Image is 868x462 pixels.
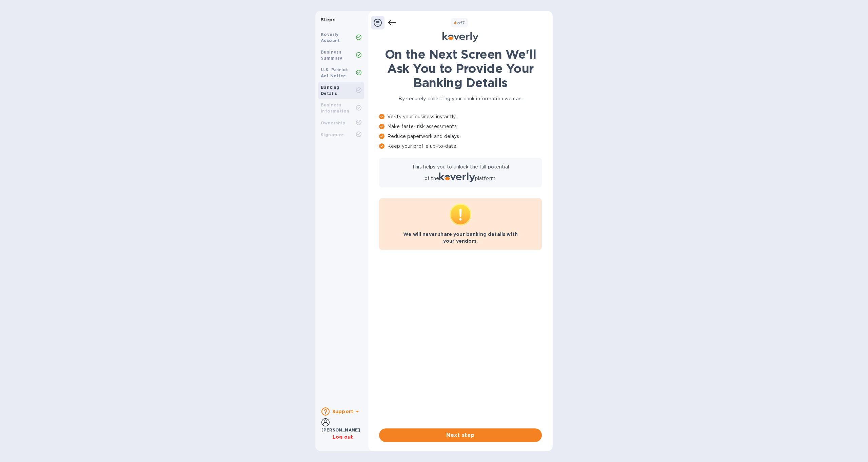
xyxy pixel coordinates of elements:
b: Ownership [321,120,346,125]
p: Make faster risk assessments. [379,123,542,130]
p: Verify your business instantly. [379,113,542,120]
b: Business Summary [321,49,342,61]
b: Banking Details [321,85,340,96]
span: Next step [384,431,536,439]
b: of 7 [454,20,465,25]
b: [PERSON_NAME] [321,427,360,433]
h1: On the Next Screen We'll Ask You to Provide Your Banking Details [379,47,542,90]
b: Business Information [321,102,349,114]
p: of the platform. [425,173,496,182]
b: Signature [321,132,344,137]
p: Reduce paperwork and delays. [379,133,542,140]
b: Support [332,409,353,414]
p: Keep your profile up-to-date. [379,143,542,150]
u: Log out [333,434,353,440]
b: U.S. Patriot Act Notice [321,67,348,78]
b: Koverly Account [321,32,340,43]
button: Next step [379,428,542,442]
span: 4 [454,20,457,25]
p: We will never share your banking details with your vendors. [384,231,536,244]
p: This helps you to unlock the full potential [412,163,509,170]
p: By securely collecting your bank information we can: [379,95,542,102]
b: Steps [321,17,335,22]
